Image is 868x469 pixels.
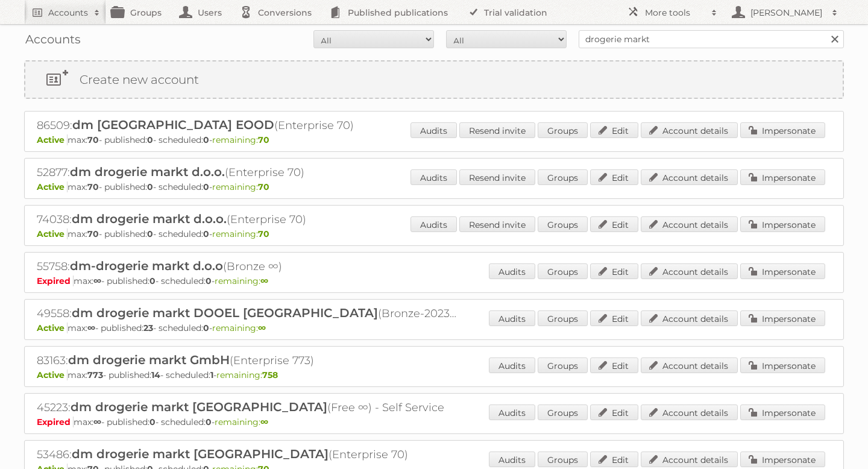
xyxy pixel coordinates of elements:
[87,134,99,145] strong: 70
[72,306,378,320] span: dm drogerie markt DOOEL [GEOGRAPHIC_DATA]
[258,323,266,333] strong: ∞
[37,118,459,133] h2: 86509: (Enterprise 70)
[258,181,269,192] strong: 70
[206,417,212,427] strong: 0
[538,404,588,420] a: Groups
[215,275,268,286] span: remaining:
[641,263,738,279] a: Account details
[590,263,638,279] a: Edit
[151,370,160,380] strong: 14
[37,447,459,462] h2: 53486: (Enterprise 70)
[37,228,68,239] span: Active
[37,259,459,274] h2: 55758: (Bronze ∞)
[258,134,269,145] strong: 70
[641,122,738,138] a: Account details
[489,310,535,326] a: Audits
[25,61,843,98] a: Create new account
[87,370,103,380] strong: 773
[538,357,588,373] a: Groups
[215,417,268,427] span: remaining:
[212,181,269,192] span: remaining:
[590,216,638,232] a: Edit
[459,122,535,138] a: Resend invite
[590,169,638,185] a: Edit
[740,169,825,185] a: Impersonate
[143,323,153,333] strong: 23
[489,452,535,467] a: Audits
[37,134,68,145] span: Active
[147,228,153,239] strong: 0
[203,134,209,145] strong: 0
[68,353,230,367] span: dm drogerie markt GmbH
[641,404,738,420] a: Account details
[740,263,825,279] a: Impersonate
[459,216,535,232] a: Resend invite
[740,216,825,232] a: Impersonate
[216,370,278,380] span: remaining:
[260,417,268,427] strong: ∞
[740,122,825,138] a: Impersonate
[740,357,825,373] a: Impersonate
[149,275,156,286] strong: 0
[262,370,278,380] strong: 758
[37,370,68,380] span: Active
[747,7,826,19] h2: [PERSON_NAME]
[740,404,825,420] a: Impersonate
[37,181,831,192] p: max: - published: - scheduled: -
[70,165,225,179] span: dm drogerie markt d.o.o.
[87,228,99,239] strong: 70
[740,310,825,326] a: Impersonate
[147,181,153,192] strong: 0
[641,452,738,467] a: Account details
[87,323,95,333] strong: ∞
[72,118,274,132] span: dm [GEOGRAPHIC_DATA] EOOD
[538,263,588,279] a: Groups
[641,357,738,373] a: Account details
[212,323,266,333] span: remaining:
[410,122,457,138] a: Audits
[37,228,831,239] p: max: - published: - scheduled: -
[37,165,459,180] h2: 52877: (Enterprise 70)
[538,216,588,232] a: Groups
[37,400,459,415] h2: 45223: (Free ∞) - Self Service
[37,353,459,368] h2: 83163: (Enterprise 773)
[203,181,209,192] strong: 0
[590,452,638,467] a: Edit
[210,370,213,380] strong: 1
[72,212,227,226] span: dm drogerie markt d.o.o.
[72,447,329,461] span: dm drogerie markt [GEOGRAPHIC_DATA]
[538,310,588,326] a: Groups
[645,7,705,19] h2: More tools
[212,228,269,239] span: remaining:
[590,357,638,373] a: Edit
[410,216,457,232] a: Audits
[641,216,738,232] a: Account details
[590,310,638,326] a: Edit
[37,134,831,145] p: max: - published: - scheduled: -
[538,452,588,467] a: Groups
[70,259,223,273] span: dm-drogerie markt d.o.o
[459,169,535,185] a: Resend invite
[641,310,738,326] a: Account details
[93,417,101,427] strong: ∞
[37,323,68,333] span: Active
[590,122,638,138] a: Edit
[93,275,101,286] strong: ∞
[538,122,588,138] a: Groups
[740,452,825,467] a: Impersonate
[489,404,535,420] a: Audits
[37,181,68,192] span: Active
[258,228,269,239] strong: 70
[641,169,738,185] a: Account details
[71,400,327,414] span: dm drogerie markt [GEOGRAPHIC_DATA]
[37,417,74,427] span: Expired
[410,169,457,185] a: Audits
[538,169,588,185] a: Groups
[37,370,831,380] p: max: - published: - scheduled: -
[37,212,459,227] h2: 74038: (Enterprise 70)
[48,7,88,19] h2: Accounts
[489,357,535,373] a: Audits
[37,275,74,286] span: Expired
[489,263,535,279] a: Audits
[212,134,269,145] span: remaining:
